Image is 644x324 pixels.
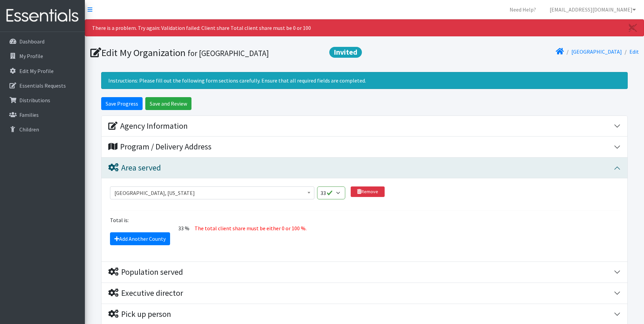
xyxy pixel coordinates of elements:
[504,3,541,16] a: Need Help?
[19,82,66,89] p: Essentials Requests
[108,142,211,152] div: Program / Delivery Address
[106,224,192,232] span: 33 %
[114,188,310,198] span: Chesterfield County, South Carolina
[108,309,171,319] div: Pick up person
[351,186,385,197] a: Remove
[110,186,314,199] span: Chesterfield County, South Carolina
[629,48,639,55] a: Edit
[3,123,82,136] a: Children
[108,121,188,131] div: Agency Information
[108,163,161,173] div: Area served
[3,64,82,78] a: Edit My Profile
[3,35,82,48] a: Dashboard
[3,4,82,27] img: HumanEssentials
[108,288,183,298] div: Executive director
[145,97,191,110] input: Save and Review
[622,20,644,36] a: Close
[19,126,39,133] p: Children
[102,116,627,137] button: Agency Information
[85,19,644,36] div: There is a problem. Try again: Validation failed: Client share Total client share must be 0 or 100
[544,3,641,16] a: [EMAIL_ADDRESS][DOMAIN_NAME]
[329,47,362,58] span: Invited
[571,48,622,55] a: [GEOGRAPHIC_DATA]
[3,79,82,92] a: Essentials Requests
[192,224,537,232] div: The total client share must be either 0 or 100 %.
[188,48,269,58] small: for [GEOGRAPHIC_DATA]
[102,158,627,178] button: Area served
[19,97,50,104] p: Distributions
[102,137,627,157] button: Program / Delivery Address
[19,38,44,45] p: Dashboard
[106,216,623,224] div: Total is:
[19,111,39,118] p: Families
[102,283,627,304] button: Executive director
[102,262,627,283] button: Population served
[19,53,43,59] p: My Profile
[101,72,628,89] div: Instructions: Please fill out the following form sections carefully. Ensure that all required fie...
[110,232,170,245] a: Add Another County
[3,49,82,63] a: My Profile
[90,47,362,59] h1: Edit My Organization
[3,108,82,122] a: Families
[101,97,143,110] input: Save Progress
[108,267,183,277] div: Population served
[19,68,54,74] p: Edit My Profile
[3,93,82,107] a: Distributions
